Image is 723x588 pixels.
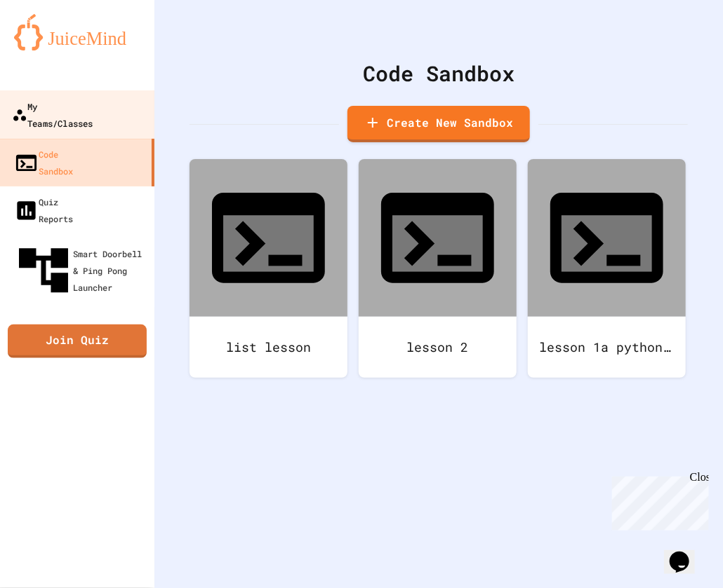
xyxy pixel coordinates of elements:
[664,532,709,574] iframe: chat widget
[347,106,530,142] a: Create New Sandbox
[190,57,688,89] div: Code Sandbox
[528,159,686,378] a: lesson 1a python review
[14,193,73,227] div: Quiz Reports
[14,241,149,300] div: Smart Doorbell & Ping Pong Launcher
[359,317,517,378] div: lesson 2
[528,317,686,378] div: lesson 1a python review
[190,317,347,378] div: list lesson
[14,14,140,50] img: logo-orange.svg
[14,146,73,179] div: Code Sandbox
[606,471,709,531] iframe: chat widget
[12,97,93,132] div: My Teams/Classes
[6,6,97,89] div: Chat with us now!Close
[8,324,147,358] a: Join Quiz
[359,159,517,378] a: lesson 2
[190,159,347,378] a: list lesson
